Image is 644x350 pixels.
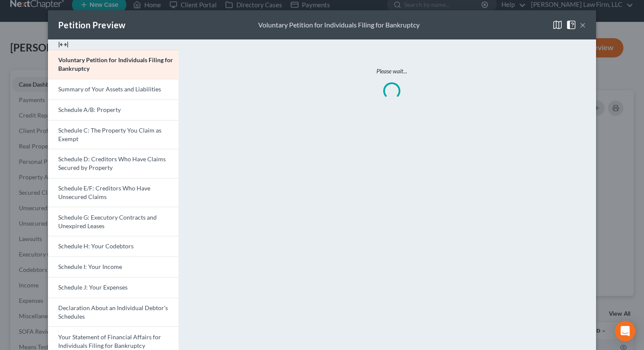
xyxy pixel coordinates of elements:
span: Summary of Your Assets and Liabilities [58,85,161,93]
span: Schedule D: Creditors Who Have Claims Secured by Property [58,155,166,171]
span: Schedule J: Your Expenses [58,284,128,291]
span: Your Statement of Financial Affairs for Individuals Filing for Bankruptcy [58,333,161,349]
a: Schedule A/B: Property [48,100,179,120]
a: Schedule G: Executory Contracts and Unexpired Leases [48,207,179,236]
a: Voluntary Petition for Individuals Filing for Bankruptcy [48,50,179,79]
a: Schedule I: Your Income [48,256,179,277]
a: Schedule H: Your Codebtors [48,236,179,256]
a: Declaration About an Individual Debtor's Schedules [48,298,179,327]
a: Schedule C: The Property You Claim as Exempt [48,120,179,149]
a: Schedule E/F: Creditors Who Have Unsecured Claims [48,178,179,207]
span: Schedule I: Your Income [58,263,122,270]
span: Schedule G: Executory Contracts and Unexpired Leases [58,214,157,229]
p: Please wait... [215,67,569,75]
img: map-close-ec6dd18eec5d97a3e4237cf27bb9247ecfb19e6a7ca4853eab1adfd70aa1fa45.svg [552,20,563,30]
div: Voluntary Petition for Individuals Filing for Bankruptcy [258,20,420,30]
a: Summary of Your Assets and Liabilities [48,79,179,100]
img: help-close-5ba153eb36485ed6c1ea00a893f15db1cb9b99d6cae46e1a8edb6c62d00a1a76.svg [566,20,576,30]
span: Voluntary Petition for Individuals Filing for Bankruptcy [58,56,173,72]
span: Schedule C: The Property You Claim as Exempt [58,127,161,142]
a: Schedule D: Creditors Who Have Claims Secured by Property [48,149,179,178]
span: Schedule A/B: Property [58,106,121,113]
div: Petition Preview [58,19,125,31]
span: Schedule H: Your Codebtors [58,242,134,250]
a: Schedule J: Your Expenses [48,277,179,298]
img: expand-e0f6d898513216a626fdd78e52531dac95497ffd26381d4c15ee2fc46db09dca.svg [58,39,69,50]
span: Declaration About an Individual Debtor's Schedules [58,304,168,320]
button: × [580,20,586,30]
div: Open Intercom Messenger [615,321,635,341]
span: Schedule E/F: Creditors Who Have Unsecured Claims [58,184,150,200]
